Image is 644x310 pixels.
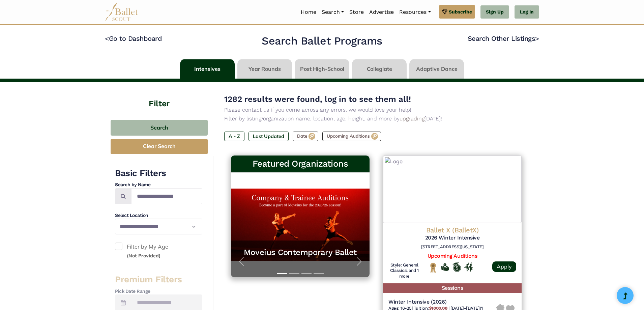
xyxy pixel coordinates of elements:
button: Clear Search [111,139,208,154]
label: Last Updated [248,132,289,141]
h3: Featured Organizations [236,158,364,170]
button: Slide 3 [301,270,312,277]
p: Please contact us if you come across any errors, we would love your help! [224,106,528,114]
li: Post High-School [293,59,351,79]
h6: General Classical, Contemporary [388,262,420,280]
p: Filter by listing/organization name, location, age, height, and more by [DATE]! [224,114,528,123]
a: Subscribe [439,5,475,19]
button: Slide 2 [289,270,299,277]
h5: Winter Intensive (2026) [388,299,496,306]
h2: Search Ballet Programs [262,34,382,48]
code: < [105,34,109,43]
a: Resources [397,5,433,19]
label: A - Z [224,132,244,141]
li: Intensives [179,59,236,79]
button: Search [111,120,208,136]
a: Moveius Contemporary Ballet [238,247,363,258]
a: Search Other Listings> [468,34,539,43]
li: Year Rounds [236,59,293,79]
span: Subscribe [449,8,472,16]
h3: Premium Filters [115,274,202,285]
a: Home [298,5,319,19]
img: Offers Scholarship [452,262,461,272]
a: Search [319,5,347,19]
h4: Ballet X (BalletX) [388,226,516,234]
label: Date [293,132,318,141]
a: Store [347,5,367,19]
a: Advertise [367,5,397,19]
a: Upcoming Auditions [428,253,477,259]
h6: [STREET_ADDRESS][US_STATE] [388,244,516,250]
li: Collegiate [351,59,408,79]
h4: Select Location [115,212,202,219]
img: gem.svg [442,8,447,16]
input: Search by names... [131,188,202,204]
label: Upcoming Auditions [322,132,381,141]
small: (Not Provided) [127,253,160,259]
img: In Person [464,262,473,271]
a: Sign Up [480,5,509,19]
span: 1282 results were found, log in to see them all! [224,94,411,104]
button: Slide 4 [314,270,324,277]
img: National [429,262,437,273]
a: <Go to Dashboard [105,34,162,43]
h5: 2026 Winter Intensive [388,234,516,242]
h3: Basic Filters [115,168,202,179]
h4: Search by Name [115,181,202,188]
h5: Sessions [383,283,522,293]
a: Log In [515,5,539,19]
code: > [535,34,539,43]
button: Slide 1 [277,270,287,277]
h4: Filter [105,82,213,110]
img: Logo [383,156,522,223]
a: Apply [492,261,516,272]
label: Filter by My Age [115,243,202,260]
li: Adaptive Dance [408,59,465,79]
h4: Pick Date Range [115,288,202,295]
a: upgrading [400,115,425,122]
img: Offers Financial Aid [441,263,449,271]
